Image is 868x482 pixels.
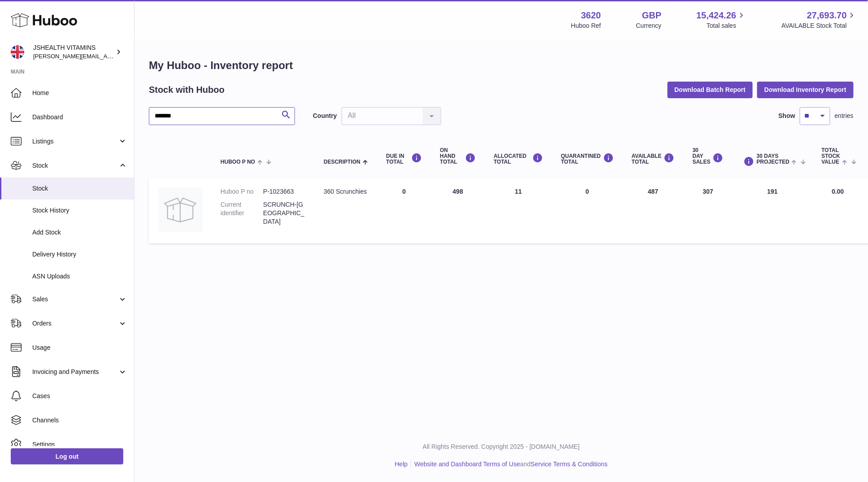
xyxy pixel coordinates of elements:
[832,188,844,195] span: 0.00
[149,84,225,96] h2: Stock with Huboo
[779,112,795,120] label: Show
[32,295,118,304] span: Sales
[781,22,857,30] span: AVAILABLE Stock Total
[531,460,608,468] a: Service Terms & Conditions
[32,184,127,193] span: Stock
[807,9,847,22] span: 27,693.70
[221,200,263,226] dt: Current identifier
[696,9,736,22] span: 15,424.26
[395,460,408,468] a: Help
[561,153,614,165] div: QUARANTINED Total
[313,112,337,120] label: Country
[158,187,203,232] img: product image
[632,153,675,165] div: AVAILABLE Total
[263,200,306,226] dd: SCRUNCH-[GEOGRAPHIC_DATA]
[32,368,118,376] span: Invoicing and Payments
[757,82,854,98] button: Download Inventory Report
[642,9,661,22] strong: GBP
[32,272,127,281] span: ASN Uploads
[32,250,127,259] span: Delivery History
[32,161,118,170] span: Stock
[11,45,24,59] img: francesca@jshealthvitamins.com
[221,159,255,165] span: Huboo P no
[693,148,724,165] div: 30 DAY SALES
[33,43,114,61] div: JSHEALTH VITAMINS
[586,188,589,195] span: 0
[835,112,854,120] span: entries
[142,443,861,451] p: All Rights Reserved. Copyright 2025 - [DOMAIN_NAME]
[32,206,127,215] span: Stock History
[623,178,684,243] td: 487
[822,148,841,165] span: Total stock value
[494,153,543,165] div: ALLOCATED Total
[485,178,552,243] td: 11
[636,22,662,30] div: Currency
[707,22,746,30] span: Total sales
[757,153,790,165] span: 30 DAYS PROJECTED
[440,148,476,165] div: ON HAND Total
[411,460,608,469] li: and
[32,319,118,328] span: Orders
[32,137,118,146] span: Listings
[571,22,601,30] div: Huboo Ref
[32,440,127,449] span: Settings
[414,460,520,468] a: Website and Dashboard Terms of Use
[221,187,263,196] dt: Huboo P no
[581,9,601,22] strong: 3620
[32,113,127,122] span: Dashboard
[781,9,857,30] a: 27,693.70 AVAILABLE Stock Total
[149,58,854,73] h1: My Huboo - Inventory report
[377,178,431,243] td: 0
[11,448,123,465] a: Log out
[696,9,746,30] a: 15,424.26 Total sales
[32,228,127,237] span: Add Stock
[32,392,127,400] span: Cases
[324,187,368,196] div: 360 Scrunchies
[386,153,422,165] div: DUE IN TOTAL
[431,178,485,243] td: 498
[324,159,360,165] span: Description
[668,82,753,98] button: Download Batch Report
[733,178,813,243] td: 191
[32,343,127,352] span: Usage
[32,416,127,425] span: Channels
[684,178,733,243] td: 307
[33,52,180,60] span: [PERSON_NAME][EMAIL_ADDRESS][DOMAIN_NAME]
[263,187,306,196] dd: P-1023663
[32,89,127,97] span: Home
